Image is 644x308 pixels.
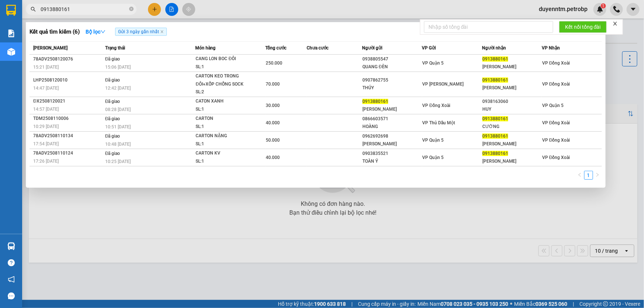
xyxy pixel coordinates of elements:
div: [PERSON_NAME] [482,63,541,71]
div: QUANG ĐÈN [362,63,421,71]
span: question-circle [8,259,15,266]
div: SL: 1 [196,140,251,148]
span: VP Quận 5 [542,103,564,108]
span: VP Đồng Xoài [542,60,570,66]
span: VP Thủ Dầu Một [423,120,455,125]
span: VP [PERSON_NAME] [423,82,464,87]
strong: Bộ lọc [86,29,106,35]
span: 12:42 [DATE] [105,86,131,91]
div: [PERSON_NAME] [362,105,421,113]
div: SL: 1 [196,63,251,71]
span: 17:54 [DATE] [33,141,59,146]
div: ĐX2508120021 [33,97,103,105]
img: solution-icon [7,30,15,37]
span: 10:25 [DATE] [105,159,131,164]
span: 10:51 [DATE] [105,124,131,129]
span: Đã giao [105,56,120,62]
span: Đã giao [105,116,120,121]
button: right [593,171,602,180]
span: left [578,173,582,177]
button: Kết nối tổng đài [559,21,607,33]
span: 40.000 [266,155,280,160]
span: VP Đồng Xoài [542,155,570,160]
span: 0913880161 [482,151,508,156]
div: [PERSON_NAME] [482,140,541,148]
li: 1 [584,171,593,180]
span: 17:26 [DATE] [33,159,59,164]
span: 30.000 [266,103,280,108]
span: Chưa cước [307,45,329,51]
span: VP Đồng Xoài [542,120,570,125]
span: 0913880161 [362,99,388,104]
span: close [160,30,164,34]
span: Đã giao [105,77,120,83]
li: Next Page [593,171,602,180]
span: Món hàng [195,45,216,51]
div: CƯỜNG [482,123,541,131]
span: 15:21 [DATE] [33,65,59,70]
div: 78ADV2508110124 [33,149,103,157]
img: warehouse-icon [7,242,15,250]
span: 0913880161 [482,77,508,83]
a: 1 [585,171,593,179]
span: close [613,21,618,26]
span: VP Quận 5 [423,60,444,66]
span: notification [8,276,15,283]
div: 0866603571 [362,115,421,123]
span: 70.000 [266,82,280,87]
div: TOÀN Ý [362,158,421,165]
div: [PERSON_NAME] [482,84,541,92]
span: 0913880161 [482,134,508,139]
input: Tìm tên, số ĐT hoặc mã đơn [41,5,128,13]
span: 40.000 [266,120,280,125]
span: VP Gửi [422,45,436,51]
span: 10:29 [DATE] [33,124,59,129]
span: 0913880161 [482,116,508,121]
div: 78ADV2508120076 [33,55,103,63]
span: VP Đồng Xoài [542,138,570,143]
div: SL: 1 [196,123,251,131]
div: CANG LON BOC ĐÔI [196,55,251,63]
span: VP Đồng Xoài [542,82,570,87]
li: Previous Page [575,171,584,180]
div: THÚY [362,84,421,92]
div: CARTON NẶNG [196,132,251,140]
span: Gửi 3 ngày gần nhất [115,28,167,36]
input: Nhập số tổng đài [424,21,553,33]
div: 0962692698 [362,132,421,140]
div: HUY [482,105,541,113]
span: Đã giao [105,151,120,156]
span: 50.000 [266,138,280,143]
div: SL: 1 [196,158,251,166]
span: Đã giao [105,134,120,139]
span: Người nhận [482,45,506,51]
span: VP Quận 5 [423,138,444,143]
div: [PERSON_NAME] [482,158,541,165]
span: close-circle [129,6,134,13]
button: Bộ lọcdown [80,26,111,38]
span: close-circle [129,7,134,11]
img: logo-vxr [6,5,16,16]
div: 0938805547 [362,55,421,63]
span: down [100,29,106,34]
span: Kết nối tổng đài [565,23,601,31]
span: 250.000 [266,60,282,66]
div: HOÀNG [362,123,421,131]
div: CARTON KV [196,149,251,158]
span: 14:57 [DATE] [33,107,59,112]
div: CATON XANH [196,97,251,105]
span: VP Đồng Xoài [423,103,451,108]
div: 0903835521 [362,150,421,158]
span: Đã giao [105,99,120,104]
span: Trạng thái [105,45,125,51]
div: SL: 2 [196,88,251,96]
div: SL: 1 [196,105,251,114]
span: 0913880161 [482,56,508,62]
span: Người gửi [362,45,382,51]
div: LHP2508120010 [33,76,103,84]
span: right [595,173,600,177]
span: 15:06 [DATE] [105,65,131,70]
span: VP Nhận [542,45,560,51]
div: 78ADV2508110134 [33,132,103,140]
div: CARTON KEO TRONG ĐÔI+XỐP CHỐNG SOCK 45CM [196,72,251,88]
